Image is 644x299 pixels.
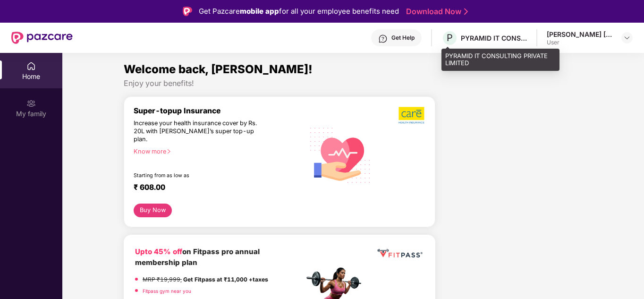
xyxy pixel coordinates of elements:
span: P [447,32,453,43]
span: Welcome back, [PERSON_NAME]! [124,62,313,76]
a: Download Now [406,7,465,17]
div: Super-topup Insurance [134,106,304,115]
img: svg+xml;base64,PHN2ZyBpZD0iRHJvcGRvd24tMzJ4MzIiIHhtbG5zPSJodHRwOi8vd3d3LnczLm9yZy8yMDAwL3N2ZyIgd2... [623,34,631,42]
div: User [547,39,613,46]
div: Know more [134,148,298,154]
div: PYRAMID IT CONSULTING PRIVATE LIMITED [441,49,559,71]
del: MRP ₹19,999, [143,276,182,283]
b: Upto 45% off [135,247,182,256]
img: svg+xml;base64,PHN2ZyB4bWxucz0iaHR0cDovL3d3dy53My5vcmcvMjAwMC9zdmciIHhtbG5zOnhsaW5rPSJodHRwOi8vd3... [304,118,377,192]
div: Get Pazcare for all your employee benefits need [199,6,399,17]
div: Starting from as low as [134,172,264,179]
img: Logo [183,7,192,16]
img: svg+xml;base64,PHN2ZyBpZD0iSG9tZSIgeG1sbnM9Imh0dHA6Ly93d3cudzMub3JnLzIwMDAvc3ZnIiB3aWR0aD0iMjAiIG... [26,61,36,71]
img: svg+xml;base64,PHN2ZyBpZD0iSGVscC0zMngzMiIgeG1sbnM9Imh0dHA6Ly93d3cudzMub3JnLzIwMDAvc3ZnIiB3aWR0aD... [378,34,388,43]
span: right [166,149,171,154]
div: ₹ 608.00 [134,183,295,194]
div: Get Help [391,34,415,42]
a: Fitpass gym near you [143,288,191,294]
img: New Pazcare Logo [11,32,73,44]
button: Buy Now [134,204,172,217]
div: Increase your health insurance cover by Rs. 20L with [PERSON_NAME]’s super top-up plan. [134,120,263,144]
div: [PERSON_NAME] [PERSON_NAME] [547,30,613,39]
img: svg+xml;base64,PHN2ZyB3aWR0aD0iMjAiIGhlaWdodD0iMjAiIHZpZXdCb3g9IjAgMCAyMCAyMCIgZmlsbD0ibm9uZSIgeG... [26,99,36,108]
div: Enjoy your benefits! [124,78,583,88]
b: on Fitpass pro annual membership plan [135,247,260,267]
img: Stroke [464,7,468,17]
strong: mobile app [240,7,279,16]
img: fppp.png [376,246,424,261]
div: PYRAMID IT CONSULTING PRIVATE LIMITED [461,34,527,43]
strong: Get Fitpass at ₹11,000 +taxes [183,276,268,283]
img: b5dec4f62d2307b9de63beb79f102df3.png [398,106,425,124]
